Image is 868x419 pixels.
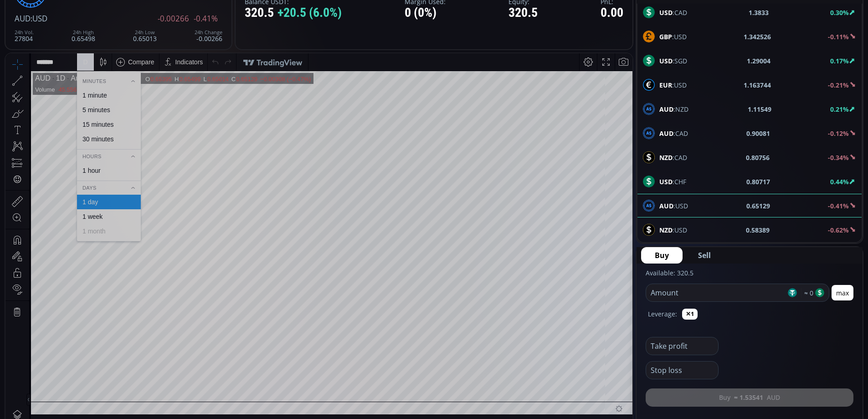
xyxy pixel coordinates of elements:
div: 320.5 [245,6,342,20]
div: 0.65395 [145,22,166,29]
b: 0.80756 [746,153,770,162]
div: Minutes [72,23,135,33]
span: -0.00266 [158,15,189,23]
div: H [169,22,174,29]
div: 0.00 [601,6,623,20]
b: -0.34% [828,153,849,162]
div: Australian dollar [60,21,118,29]
b: NZD [659,153,673,162]
b: EUR [659,81,672,89]
b: 1.3833 [749,8,769,17]
b: 0.30% [830,8,849,17]
b: 0.17% [830,57,849,65]
div: 30 minutes [77,82,108,89]
button: Sell [684,247,724,264]
div: 5d [90,367,97,374]
b: 1.29004 [747,56,770,66]
div: Toggle Log Scale [591,362,606,379]
label: Leverage: [648,309,677,319]
div: AUD [30,21,45,29]
span: Buy [655,250,669,261]
b: USD [659,177,673,186]
span: :USD [659,80,687,90]
button: 17:29:00 (UTC) [520,362,570,379]
div: Days [72,129,135,140]
div: 15 minutes [77,67,108,75]
button: ✕1 [682,309,698,320]
span: :USD [31,13,47,24]
div: 24h Vol. [15,30,34,35]
span: AUD [15,13,31,24]
div: 1 day [77,145,92,152]
b: -0.21% [828,81,849,89]
b: -0.11% [828,32,849,41]
div: auto [610,367,622,374]
div: 1D [45,21,60,29]
div: 0 (0%) [405,6,446,20]
div: Toggle Percentage [579,362,591,379]
span: :CAD [659,153,687,162]
span: 17:29:00 (UTC) [523,367,567,374]
span: :CAD [659,129,688,138]
b: USD [659,8,673,17]
div: 24h High [72,30,95,35]
div: C [226,22,231,29]
span: ≈ 0 [801,288,813,298]
div: D [77,5,82,12]
div: 1 week [77,160,97,167]
div: -0.00266 [195,30,222,42]
div: 320.5 [508,6,538,20]
div: 5 minutes [77,53,105,60]
b: 0.58389 [746,225,770,235]
div: Compare [123,5,149,12]
div:  [8,122,15,130]
span: +20.5 (6.0%) [277,6,342,20]
span: :SGD [659,56,687,66]
b: -0.12% [828,129,849,138]
div: O [140,22,145,29]
div: 1 hour [77,114,95,121]
div: −0.00308 (−0.47%) [255,22,305,29]
div: 1m [74,367,83,374]
div: 5y [33,367,40,374]
b: 1.11549 [748,104,771,114]
div: 27804 [15,30,34,42]
div: Go to [122,362,137,379]
div: 1 month [77,174,100,181]
div: 1d [103,367,110,374]
span: :CAD [659,8,687,17]
div: 0.65014 [202,22,223,29]
div: log [595,367,603,374]
b: USD [659,57,673,65]
b: NZD [659,226,673,234]
label: Available: 320.5 [646,269,693,277]
b: AUD [659,129,673,138]
div: 0.65499 [174,22,195,29]
b: GBP [659,32,672,41]
span: :USD [659,32,687,41]
b: 0.44% [830,177,849,186]
div: L [198,22,201,29]
button: max [832,285,853,300]
b: -0.62% [828,226,849,234]
b: 0.21% [830,105,849,114]
div: Hours [72,98,135,108]
div: Toggle Auto Scale [606,362,625,379]
div: 0.65129 [231,22,252,29]
span: :NZD [659,104,688,114]
b: 0.90081 [746,129,770,138]
span: -0.41% [194,15,218,23]
button: Buy [641,247,683,264]
span: :USD [659,225,687,235]
div: 0.65498 [72,30,95,42]
div: 1 minute [77,38,102,46]
div: 24h Change [195,30,222,35]
div: Hide Drawings Toolbar [21,340,25,352]
b: 1.342526 [744,32,771,41]
div: 3m [59,367,68,374]
span: Sell [698,250,711,261]
div: 45.556K [53,33,75,40]
div: Volume [30,33,49,40]
div: 24h Low [133,30,157,35]
div: 0.65013 [133,30,157,42]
